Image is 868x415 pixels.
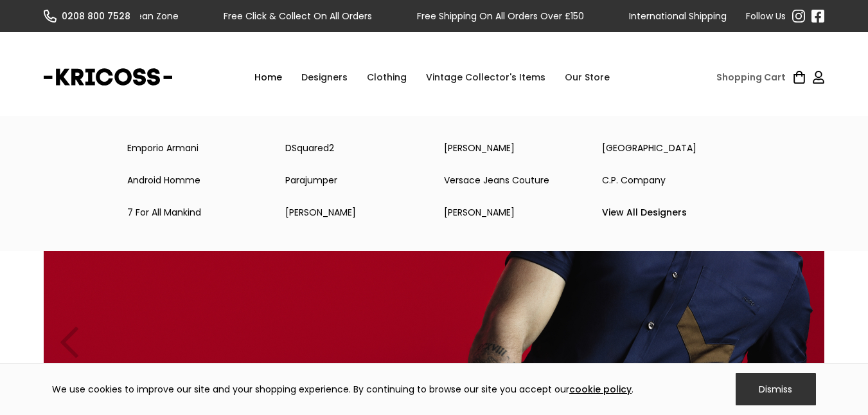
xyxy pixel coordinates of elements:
[292,58,357,97] div: Designers
[44,10,140,23] a: 0208 800 7528
[736,373,816,405] div: Dismiss
[629,10,829,23] div: International Shipping Across European Zone
[357,58,416,97] div: Clothing
[276,199,434,225] a: [PERSON_NAME]
[434,135,592,161] a: [PERSON_NAME]
[592,135,750,161] a: [GEOGRAPHIC_DATA]
[118,135,276,161] a: Emporio Armani
[118,167,276,193] a: Android Homme
[276,167,434,193] a: Parajumper
[245,58,292,97] a: Home
[592,167,750,193] a: C.P. Company
[62,10,130,23] div: 0208 800 7528
[434,167,592,193] a: Versace Jeans Couture
[224,10,372,23] div: Free Click & Collect On All Orders
[569,383,632,396] a: cookie policy
[417,10,584,23] div: Free Shipping On All Orders Over £150
[276,135,434,161] a: DSquared2
[44,61,172,93] a: home
[746,10,786,23] div: Follow Us
[592,199,750,225] a: View All Designers
[416,58,555,97] a: Vintage Collector's Items
[555,58,619,97] a: Our Store
[434,199,592,225] a: [PERSON_NAME]
[118,199,276,225] a: 7 For All Mankind
[52,383,633,396] div: We use cookies to improve our site and your shopping experience. By continuing to browse our site...
[716,71,786,84] div: Shopping Cart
